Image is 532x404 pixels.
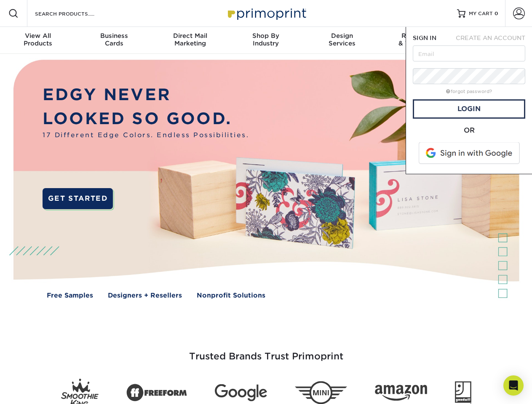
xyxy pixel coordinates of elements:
span: MY CART [469,10,493,17]
a: Free Samples [47,291,93,300]
span: Shop By [228,32,304,40]
img: Amazon [375,385,427,401]
a: Nonprofit Solutions [197,291,265,300]
p: LOOKED SO GOOD. [43,107,249,131]
img: Primoprint [224,4,308,22]
div: & Templates [380,32,456,47]
a: DesignServices [304,27,380,54]
span: SIGN IN [413,35,436,41]
div: Services [304,32,380,47]
span: Business [76,32,152,40]
a: BusinessCards [76,27,152,54]
span: Direct Mail [152,32,228,40]
a: GET STARTED [43,188,113,209]
a: Designers + Resellers [108,291,182,300]
div: OR [413,125,525,136]
div: Open Intercom Messenger [503,375,524,396]
img: Goodwill [455,381,471,404]
iframe: Google Customer Reviews [2,378,72,401]
a: forgot password? [446,89,492,94]
span: Resources [380,32,456,40]
a: Direct MailMarketing [152,27,228,54]
span: CREATE AN ACCOUNT [456,35,525,41]
input: Email [413,45,525,61]
div: Industry [228,32,304,47]
a: Shop ByIndustry [228,27,304,54]
img: Google [215,384,267,401]
a: Resources& Templates [380,27,456,54]
input: SEARCH PRODUCTS..... [34,8,116,19]
div: Marketing [152,32,228,47]
p: EDGY NEVER [43,83,249,107]
span: 17 Different Edge Colors. Endless Possibilities. [43,130,249,140]
a: Login [413,99,525,119]
span: Design [304,32,380,40]
h3: Trusted Brands Trust Primoprint [20,331,513,372]
div: Cards [76,32,152,47]
span: 0 [495,11,498,16]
